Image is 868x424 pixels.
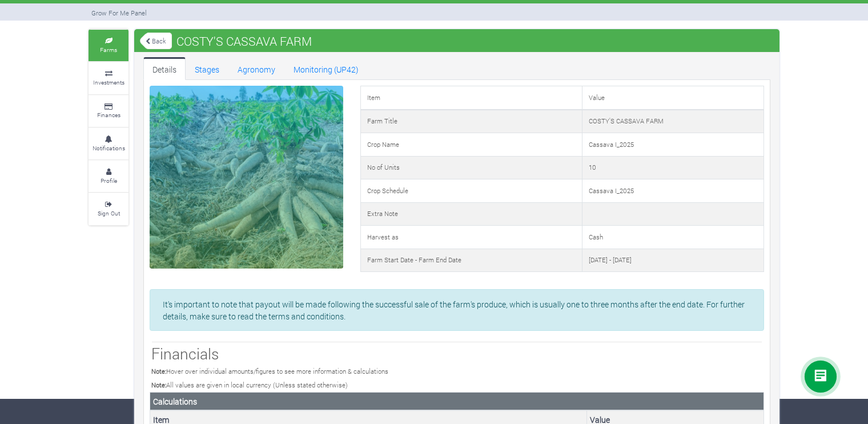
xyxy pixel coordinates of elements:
[163,298,751,322] p: It's important to note that payout will be made following the successful sale of the farm's produ...
[360,133,582,157] td: Crop Name
[360,226,582,249] td: Harvest as
[582,86,763,110] td: Value
[582,110,763,133] td: COSTY'S CASSAVA FARM
[151,381,166,389] b: Note:
[98,209,120,217] small: Sign Out
[228,57,284,80] a: Agronomy
[174,30,315,53] span: COSTY'S CASSAVA FARM
[360,179,582,203] td: Crop Schedule
[91,9,147,17] small: Grow For Me Panel
[101,177,117,185] small: Profile
[582,249,763,272] td: [DATE] - [DATE]
[89,161,128,192] a: Profile
[93,78,124,86] small: Investments
[140,31,172,50] a: Back
[360,86,582,110] td: Item
[89,95,128,127] a: Finances
[89,193,128,225] a: Sign Out
[89,30,128,61] a: Farms
[151,381,348,389] small: All values are given in local currency (Unless stated otherwise)
[143,57,186,80] a: Details
[151,345,762,363] h3: Financials
[89,62,128,94] a: Investments
[151,367,388,375] small: Hover over individual amounts/figures to see more information & calculations
[582,179,763,203] td: Cassava I_2025
[360,202,582,226] td: Extra Note
[151,367,166,375] b: Note:
[93,144,125,152] small: Notifications
[582,156,763,179] td: 10
[284,57,368,80] a: Monitoring (UP42)
[360,249,582,272] td: Farm Start Date - Farm End Date
[582,226,763,249] td: Cash
[360,156,582,179] td: No of Units
[97,111,120,119] small: Finances
[89,128,128,159] a: Notifications
[582,133,763,157] td: Cassava I_2025
[150,393,764,411] th: Calculations
[360,110,582,133] td: Farm Title
[186,57,228,80] a: Stages
[100,46,117,54] small: Farms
